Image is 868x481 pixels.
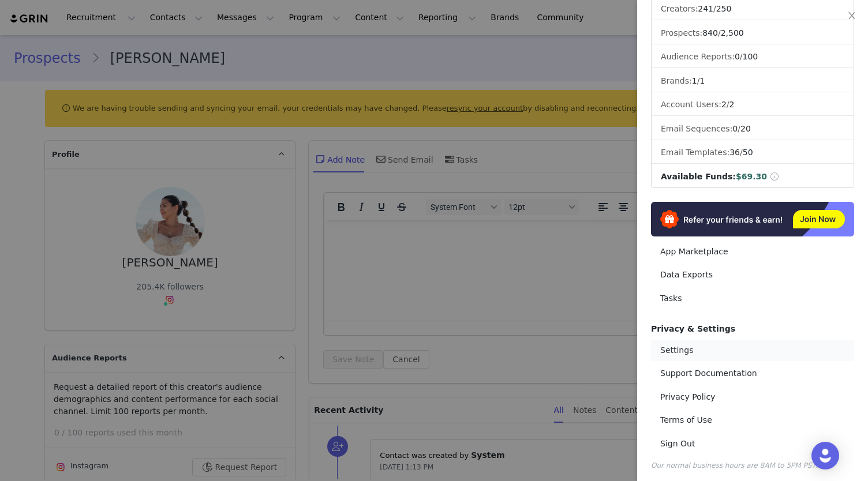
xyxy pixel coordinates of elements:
[692,76,697,85] span: 1
[651,386,854,408] a: Privacy Policy
[652,118,854,140] li: Email Sequences:
[729,148,753,157] span: /
[651,241,854,262] a: App Marketplace
[743,52,758,61] span: 100
[652,142,854,164] li: Email Templates:
[699,76,705,85] span: 1
[811,442,839,469] div: Open Intercom Messenger
[732,124,738,133] span: 0
[652,46,854,68] li: Audience Reports: /
[702,28,744,37] span: /
[729,148,740,157] span: 36
[847,11,856,20] i: icon: close
[651,461,817,469] span: Our normal business hours are 8AM to 5PM PST.
[732,124,750,133] span: /
[9,9,474,22] body: Rich Text Area. Press ALT-0 for help.
[651,264,854,285] a: Data Exports
[651,324,735,333] span: Privacy & Settings
[698,4,731,13] span: /
[651,363,854,384] a: Support Documentation
[740,124,751,133] span: 20
[652,70,854,92] li: Brands:
[702,28,718,37] span: 840
[651,202,854,236] img: Refer & Earn
[716,4,732,13] span: 250
[735,52,740,61] span: 0
[721,28,744,37] span: 2,500
[651,433,854,454] a: Sign Out
[729,100,735,109] span: 2
[652,94,854,116] li: Account Users:
[651,409,854,431] a: Terms of Use
[698,4,713,13] span: 241
[736,172,767,181] span: $69.30
[651,340,854,361] a: Settings
[661,172,736,181] span: Available Funds:
[721,100,727,109] span: 2
[692,76,705,85] span: /
[721,100,735,109] span: /
[651,288,854,309] a: Tasks
[743,148,753,157] span: 50
[652,22,854,44] li: Prospects:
